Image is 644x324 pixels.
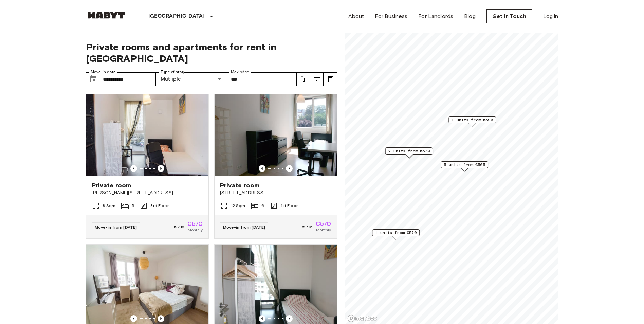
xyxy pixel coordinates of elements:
[315,221,331,227] span: €570
[92,190,203,196] span: [PERSON_NAME][STREET_ADDRESS]
[286,165,293,172] button: Previous image
[452,117,493,123] span: 1 units from €590
[156,72,226,86] div: Mutliple
[132,203,134,209] span: 5
[91,69,116,75] label: Move-in date
[444,162,485,168] span: 5 units from €565
[418,12,453,20] a: For Landlords
[372,229,420,240] div: Map marker
[385,147,433,158] div: Map marker
[324,72,337,86] button: tune
[220,181,260,190] span: Private room
[385,148,433,158] div: Map marker
[87,72,100,86] button: Choose date, selected date is 9 Sep 2025
[150,203,168,209] span: 3rd Floor
[148,12,205,20] p: [GEOGRAPHIC_DATA]
[215,94,337,176] img: Marketing picture of unit DE-01-041-02M
[86,41,337,64] span: Private rooms and apartments for rent in [GEOGRAPHIC_DATA]
[448,116,496,127] div: Map marker
[130,165,137,172] button: Previous image
[103,203,116,209] span: 8 Sqm
[302,224,313,230] span: €715
[86,12,127,19] img: Habyt
[95,224,137,230] span: Move-in from [DATE]
[543,12,558,20] a: Log in
[259,315,265,322] button: Previous image
[174,224,184,230] span: €715
[261,203,264,209] span: 6
[286,315,293,322] button: Previous image
[86,94,209,239] a: Marketing picture of unit DE-01-302-007-03Previous imagePrevious imagePrivate room[PERSON_NAME][S...
[464,12,476,20] a: Blog
[281,203,298,209] span: 1st Floor
[214,94,337,239] a: Marketing picture of unit DE-01-041-02MPrevious imagePrevious imagePrivate room[STREET_ADDRESS]12...
[158,315,164,322] button: Previous image
[296,72,310,86] button: tune
[259,165,265,172] button: Previous image
[161,69,184,75] label: Type of stay
[347,314,377,322] a: Mapbox logo
[158,165,164,172] button: Previous image
[187,221,203,227] span: €570
[386,148,433,159] div: Map marker
[223,224,265,230] span: Move-in from [DATE]
[375,12,407,20] a: For Business
[310,72,324,86] button: tune
[231,203,245,209] span: 12 Sqm
[130,315,137,322] button: Previous image
[220,190,331,196] span: [STREET_ADDRESS]
[86,94,208,176] img: Marketing picture of unit DE-01-302-007-03
[92,181,131,190] span: Private room
[441,161,488,172] div: Map marker
[316,227,331,233] span: Monthly
[348,12,364,20] a: About
[188,227,203,233] span: Monthly
[486,9,532,23] a: Get in Touch
[388,148,430,154] span: 2 units from €570
[375,230,417,236] span: 1 units from €570
[231,69,249,75] label: Max price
